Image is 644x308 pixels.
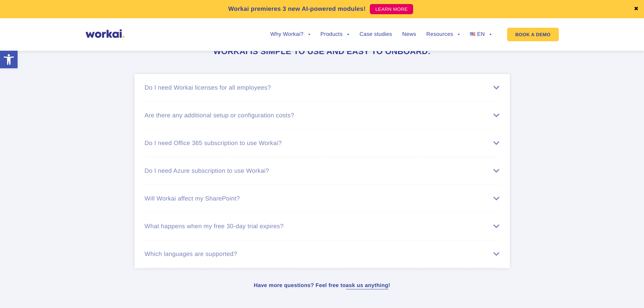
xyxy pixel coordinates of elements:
[3,250,186,305] iframe: Popup CTA
[320,32,350,37] a: Products
[145,167,500,174] div: Do I need Azure subscription to use Workai?
[228,4,366,14] p: Workai premieres 3 new AI-powered modules!
[145,251,500,258] div: Which languages are supported?
[507,28,558,41] a: BOOK A DEMO
[370,4,413,14] a: LEARN MORE
[402,32,416,37] a: News
[270,32,310,37] a: Why Workai?
[145,140,500,147] div: Do I need Office 365 subscription to use Workai?
[135,46,510,58] h3: Workai is simple to use and easy to onboard:
[145,84,500,91] div: Do I need Workai licenses for all employees?
[145,223,500,230] div: What happens when my free 30-day trial expires?
[145,195,500,202] div: Will Workai affect my SharePoint?
[359,32,392,37] a: Case studies
[426,32,460,37] a: Resources
[477,31,485,37] span: EN
[634,6,639,12] a: ✖
[145,112,500,119] div: Are there any additional setup or configuration costs?
[346,283,388,288] a: ask us anything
